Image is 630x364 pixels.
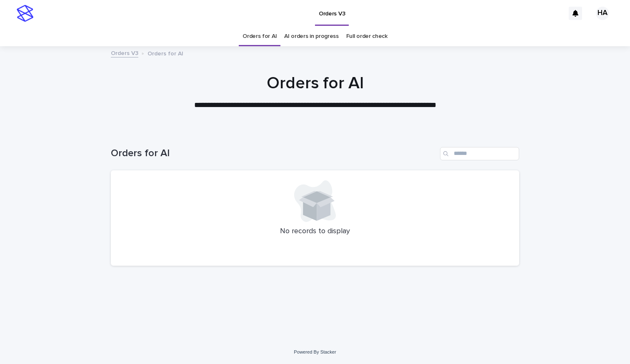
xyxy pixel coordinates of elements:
a: Orders V3 [111,48,138,57]
h1: Orders for AI [111,147,437,160]
p: No records to display [121,227,509,236]
a: Orders for AI [242,27,277,46]
a: AI orders in progress [284,27,339,46]
img: stacker-logo-s-only.png [17,5,33,22]
a: Powered By Stacker [294,349,336,354]
div: HA [596,7,609,20]
p: Orders for AI [147,48,183,57]
a: Full order check [346,27,387,46]
input: Search [440,147,519,160]
h1: Orders for AI [111,73,519,93]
